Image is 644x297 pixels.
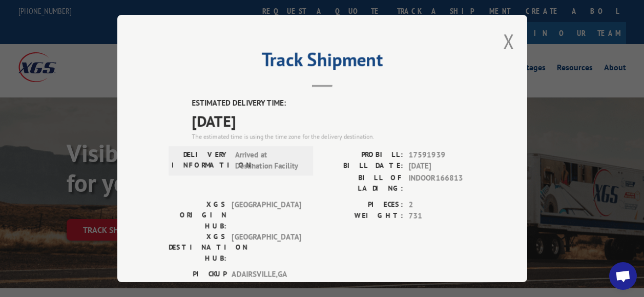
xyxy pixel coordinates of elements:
span: [DATE] [408,161,476,172]
div: The estimated time is using the time zone for the delivery destination. [192,132,476,142]
label: WEIGHT: [322,210,403,222]
label: DELIVERY INFORMATION: [172,149,230,172]
span: INDOOR166813 [408,172,476,194]
label: XGS DESTINATION HUB: [169,231,226,264]
span: 17591939 [408,149,476,161]
div: Open chat [609,262,637,290]
label: PIECES: [322,199,403,211]
h2: Track Shipment [169,52,476,72]
button: Close modal [503,28,514,55]
span: ADAIRSVILLE , GA [232,269,301,290]
span: 731 [408,210,476,222]
label: BILL DATE: [322,161,403,172]
label: ESTIMATED DELIVERY TIME: [192,97,476,109]
label: XGS ORIGIN HUB: [169,199,226,231]
span: Arrived at Destination Facility [235,149,304,172]
span: [GEOGRAPHIC_DATA] [232,199,301,231]
label: PROBILL: [322,149,403,161]
span: 2 [408,199,476,211]
label: PICKUP CITY: [169,269,226,290]
label: BILL OF LADING: [322,172,403,194]
span: [GEOGRAPHIC_DATA] [232,231,301,264]
span: [DATE] [192,109,476,132]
